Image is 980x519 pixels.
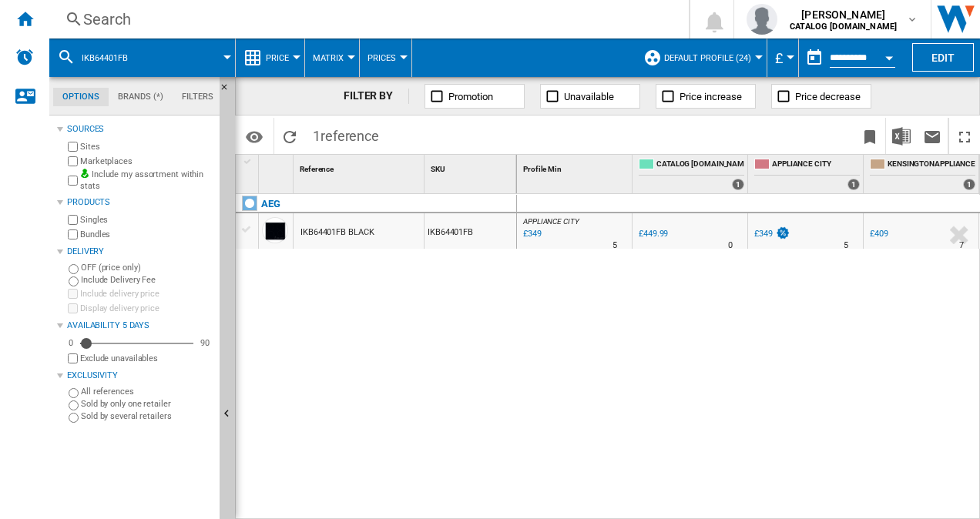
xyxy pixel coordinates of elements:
button: Prices [367,39,404,77]
label: Display delivery price [80,303,213,314]
div: £409 [868,226,888,242]
input: All references [69,388,79,398]
div: Matrix [313,39,351,77]
span: KENSINGTONAPPLIANCES [888,159,975,172]
div: Default profile (24) [643,39,759,77]
button: Hide [220,77,238,105]
span: Price decrease [795,91,861,102]
span: APPLIANCE CITY [523,217,579,226]
span: Profile Min [523,165,562,173]
img: mysite-bg-18x18.png [80,169,89,178]
img: excel-24x24.png [892,127,911,146]
span: Promotion [448,91,493,102]
div: 0 [65,337,77,349]
div: Products [67,196,213,209]
label: Exclude unavailables [80,353,213,364]
div: Exclusivity [67,370,213,382]
button: Promotion [425,84,525,109]
div: £349 [752,226,790,242]
input: Include delivery price [68,289,78,299]
label: Sold by several retailers [81,410,213,422]
button: Options [239,122,270,150]
div: Sort None [520,155,632,179]
div: APPLIANCE CITY 1 offers sold by APPLIANCE CITY [751,155,863,193]
input: Marketplaces [68,156,78,166]
div: Delivery [67,246,213,258]
input: Display delivery price [68,353,78,363]
label: Include Delivery Fee [81,274,213,286]
div: ikb64401fb [57,39,227,77]
button: ikb64401fb [82,39,143,77]
span: SKU [431,165,445,173]
div: Price [243,39,297,77]
span: CATALOG [DOMAIN_NAME] [656,159,744,172]
div: Sort None [428,155,516,179]
span: Reference [300,165,334,173]
div: Delivery Time : 5 days [612,238,617,253]
input: Include my assortment within stats [68,171,78,190]
button: Open calendar [875,42,903,69]
label: Marketplaces [80,156,213,167]
button: £ [775,39,790,77]
md-menu: Currency [767,39,799,77]
div: Delivery Time : 7 days [959,238,964,253]
div: IKB64401FB BLACK [300,215,374,250]
label: OFF (price only) [81,262,213,273]
div: £449.99 [639,229,668,239]
label: Include my assortment within stats [80,169,213,193]
div: 1 offers sold by APPLIANCE CITY [847,179,860,190]
b: CATALOG [DOMAIN_NAME] [790,22,897,32]
div: Sources [67,123,213,136]
span: ikb64401fb [82,53,128,63]
input: Singles [68,215,78,225]
input: Sold by several retailers [69,413,79,423]
button: Price decrease [771,84,871,109]
button: Send this report by email [917,118,948,154]
span: Prices [367,53,396,63]
div: Delivery Time : 5 days [844,238,848,253]
span: Unavailable [564,91,614,102]
div: Search [83,8,649,30]
span: £ [775,50,783,66]
md-tab-item: Options [53,88,109,106]
label: Singles [80,214,213,226]
button: md-calendar [799,42,830,73]
button: Maximize [949,118,980,154]
input: Include Delivery Fee [69,276,79,286]
button: Bookmark this report [854,118,885,154]
md-tab-item: Brands (*) [109,88,173,106]
button: Price [266,39,297,77]
input: Sites [68,142,78,152]
label: All references [81,386,213,397]
span: [PERSON_NAME] [790,7,897,22]
button: Download in Excel [886,118,917,154]
button: Price increase [656,84,756,109]
button: Edit [912,43,974,72]
label: Sites [80,141,213,152]
span: reference [321,128,379,144]
span: 1 [305,118,387,150]
div: 1 offers sold by CATALOG ELECTROLUX.UK [732,179,744,190]
button: Default profile (24) [664,39,759,77]
div: Reference Sort None [297,155,424,179]
div: KENSINGTONAPPLIANCES 1 offers sold by KENSINGTONAPPLIANCES [867,155,978,193]
input: Bundles [68,229,78,239]
div: 1 offers sold by KENSINGTONAPPLIANCES [963,179,975,190]
md-slider: Availability [80,336,193,351]
div: IKB64401FB [425,213,516,249]
div: Availability 5 Days [67,320,213,332]
div: £409 [870,229,888,239]
div: Sort None [262,155,293,179]
img: alerts-logo.svg [15,48,34,66]
input: Display delivery price [68,303,78,313]
div: SKU Sort None [428,155,516,179]
span: Price [266,53,289,63]
img: promotionV3.png [775,226,790,239]
md-tab-item: Filters [173,88,223,106]
label: Include delivery price [80,288,213,300]
input: Sold by only one retailer [69,400,79,410]
div: FILTER BY [344,89,409,104]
